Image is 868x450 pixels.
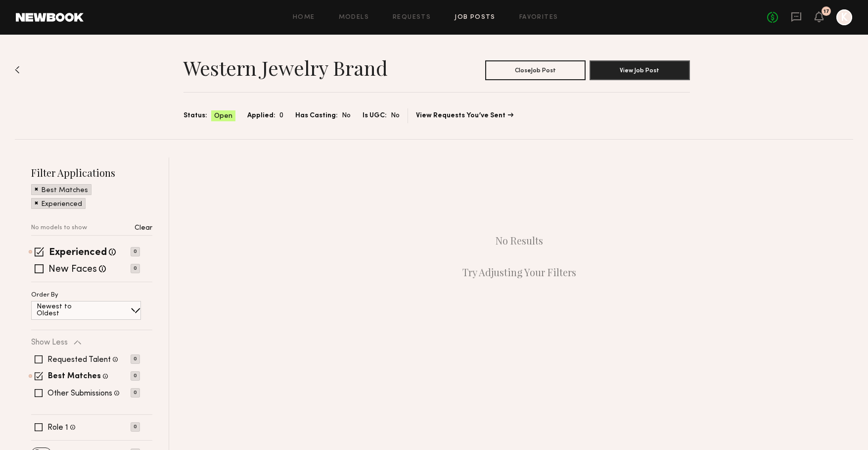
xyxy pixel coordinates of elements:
span: Has Casting: [295,110,338,121]
p: Experienced [41,201,82,208]
a: Job Posts [455,14,496,21]
a: Models [339,14,369,21]
div: 17 [823,9,829,14]
p: 0 [131,247,140,256]
label: Role 1 [47,424,68,432]
p: Try Adjusting Your Filters [462,266,576,278]
label: Other Submissions [47,390,112,398]
label: Requested Talent [47,356,111,364]
p: 0 [131,354,140,364]
p: Clear [135,225,152,232]
span: No [391,110,400,121]
label: Experienced [49,248,107,258]
a: View Requests You’ve Sent [416,112,513,119]
h1: Western Jewelry Brand [183,55,388,80]
p: No Results [496,235,543,247]
label: Best Matches [48,373,101,381]
p: Newest to Oldest [37,303,95,317]
a: Home [293,14,315,21]
p: Show Less [31,339,68,347]
button: View Job Post [590,60,690,80]
span: Is UGC: [363,110,387,121]
p: 0 [131,264,140,273]
a: K [836,9,852,25]
span: Open [214,111,232,121]
a: Favorites [519,14,558,21]
label: New Faces [48,265,97,275]
span: No [342,110,351,121]
span: Status: [183,110,207,121]
img: Back to previous page [15,66,20,74]
span: Applied: [247,110,275,121]
h2: Filter Applications [31,166,152,179]
p: 0 [131,371,140,381]
span: 0 [279,110,283,121]
p: Best Matches [41,187,88,194]
p: Order By [31,292,58,299]
p: 0 [131,388,140,398]
p: 0 [131,422,140,432]
p: No models to show [31,225,87,231]
a: Requests [393,14,431,21]
button: CloseJob Post [485,60,586,80]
